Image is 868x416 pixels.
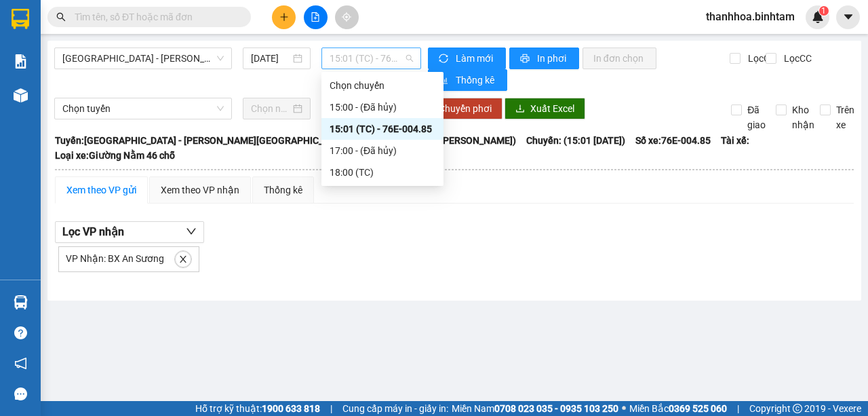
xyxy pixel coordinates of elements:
[526,133,625,148] span: Chuyến: (15:01 [DATE])
[456,73,496,88] span: Thống kê
[330,121,435,136] div: 15:01 (TC) - 76E-004.85
[793,404,802,413] span: copyright
[175,251,191,267] button: close
[452,401,618,416] span: Miền Nam
[509,48,579,69] button: printerIn phơi
[251,51,290,66] input: 13/10/2025
[330,143,435,158] div: 17:00 - (Đã hủy)
[311,12,320,22] span: file-add
[505,98,585,119] button: downloadXuất Excel
[439,54,450,64] span: sync
[530,101,574,116] span: Xuất Excel
[186,226,197,237] span: down
[262,403,320,414] strong: 1900 633 818
[14,295,28,309] img: warehouse-icon
[14,88,28,102] img: warehouse-icon
[75,10,235,24] input: Tìm tên, số ĐT hoặc mã đơn
[821,6,826,16] span: 1
[55,135,516,146] b: Tuyến: [GEOGRAPHIC_DATA] - [PERSON_NAME][GEOGRAPHIC_DATA][PERSON_NAME] (An [PERSON_NAME])
[62,223,124,240] span: Lọc VP nhận
[742,102,771,132] span: Đã giao
[635,133,711,148] span: Số xe: 76E-004.85
[62,98,224,119] span: Chọn tuyến
[321,75,443,96] div: Chọn chuyến
[342,12,351,22] span: aim
[330,100,435,115] div: 15:00 - (Đã hủy)
[428,69,507,91] button: bar-chartThống kê
[537,51,568,66] span: In phơi
[330,165,435,180] div: 18:00 (TC)
[721,133,749,148] span: Tài xế:
[520,54,532,64] span: printer
[279,12,289,22] span: plus
[669,403,727,414] strong: 0369 525 060
[778,51,814,66] span: Lọc CC
[335,5,359,29] button: aim
[66,253,164,264] span: VP Nhận: BX An Sương
[195,401,320,416] span: Hỗ trợ kỹ thuật:
[456,51,495,66] span: Làm mới
[812,11,824,23] img: icon-new-feature
[251,101,290,116] input: Chọn ngày
[66,183,136,197] div: Xem theo VP gửi
[428,48,506,69] button: syncLàm mới
[695,8,806,25] span: thanhhoa.binhtam
[55,148,175,163] span: Loại xe: Giường Nằm 46 chỗ
[330,48,412,69] span: 15:01 (TC) - 76E-004.85
[304,5,328,29] button: file-add
[62,48,224,69] span: Sài Gòn - Quảng Ngãi (An Sương)
[176,254,191,264] span: close
[428,98,502,119] button: Chuyển phơi
[819,6,829,16] sup: 1
[583,48,656,69] button: In đơn chọn
[56,12,66,22] span: search
[743,51,778,66] span: Lọc CR
[330,78,435,93] div: Chọn chuyến
[12,9,29,29] img: logo-vxr
[161,183,239,197] div: Xem theo VP nhận
[622,406,626,411] span: ⚪️
[787,102,820,132] span: Kho nhận
[515,104,525,115] span: download
[494,403,618,414] strong: 0708 023 035 - 0935 103 250
[330,401,332,416] span: |
[342,401,448,416] span: Cung cấp máy in - giấy in:
[14,326,27,339] span: question-circle
[629,401,727,416] span: Miền Bắc
[831,102,860,132] span: Trên xe
[842,11,854,23] span: caret-down
[737,401,739,416] span: |
[836,5,860,29] button: caret-down
[55,221,204,243] button: Lọc VP nhận
[14,357,27,370] span: notification
[272,5,296,29] button: plus
[14,387,27,400] span: message
[264,183,302,197] div: Thống kê
[14,54,28,69] img: solution-icon
[439,75,450,86] span: bar-chart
